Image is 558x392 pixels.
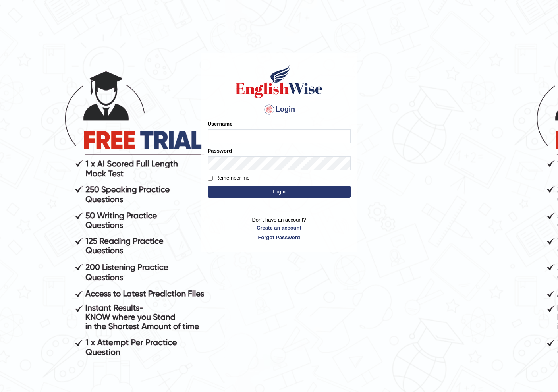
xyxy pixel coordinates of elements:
[208,147,232,154] label: Password
[208,224,351,232] a: Create an account
[208,216,351,241] p: Don't have an account?
[208,186,351,198] button: Login
[208,174,250,182] label: Remember me
[208,120,233,127] label: Username
[208,176,213,181] input: Remember me
[208,103,351,116] h4: Login
[208,234,351,241] a: Forgot Password
[234,64,324,99] img: Logo of English Wise sign in for intelligent practice with AI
